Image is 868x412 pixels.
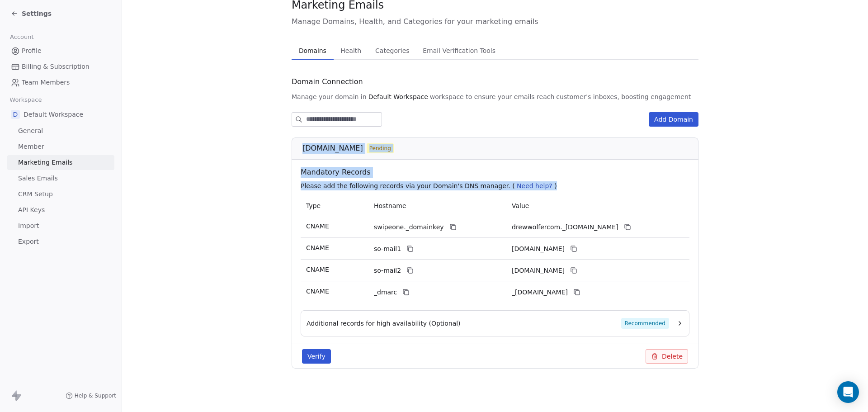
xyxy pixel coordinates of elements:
button: Verify [302,349,331,364]
span: Export [18,237,39,246]
span: _dmarc.swipeone.email [512,288,568,297]
span: Domains [295,44,330,57]
span: CNAME [306,288,329,295]
span: so-mail2 [374,266,401,275]
span: API Keys [18,205,45,215]
span: workspace to ensure your emails reach [430,92,555,101]
span: _dmarc [374,288,397,297]
a: General [7,123,114,138]
a: Team Members [7,75,114,90]
button: Additional records for high availability (Optional)Recommended [307,318,684,329]
span: so-mail1 [374,244,401,254]
span: Mandatory Records [301,167,693,178]
a: Billing & Subscription [7,59,114,74]
a: API Keys [7,203,114,218]
span: Member [18,142,44,152]
span: Default Workspace [24,110,83,119]
a: Profile [7,43,114,58]
span: D [11,110,20,119]
span: Marketing Emails [18,158,72,167]
span: CNAME [306,266,329,273]
span: Billing & Subscription [22,62,90,71]
button: Delete [646,349,688,364]
a: Sales Emails [7,171,114,186]
span: Default Workspace [368,92,428,101]
span: CNAME [306,244,329,251]
a: Import [7,218,114,233]
span: Account [6,30,38,44]
span: Sales Emails [18,174,58,183]
span: Recommended [621,318,669,329]
span: Email Verification Tools [419,44,499,57]
span: Health [337,44,365,57]
span: Additional records for high availability (Optional) [307,319,461,328]
a: Export [7,234,114,249]
span: Hostname [374,202,406,209]
span: customer's inboxes, boosting engagement [556,92,691,101]
a: CRM Setup [7,187,114,202]
span: General [18,126,43,136]
span: Manage Domains, Health, and Categories for your marketing emails [292,16,698,27]
span: Import [18,221,39,231]
span: Profile [22,46,42,56]
span: swipeone._domainkey [374,223,444,232]
span: Team Members [22,78,70,87]
span: drewwolfercom._domainkey.swipeone.email [512,223,618,232]
span: Settings [22,9,52,18]
span: [DOMAIN_NAME] [302,143,363,154]
p: Please add the following records via your Domain's DNS manager. ( ) [301,181,693,190]
p: Type [306,201,363,211]
span: Workspace [6,93,46,107]
span: Help & Support [75,392,116,399]
span: CRM Setup [18,189,53,199]
a: Settings [11,9,52,18]
a: Marketing Emails [7,155,114,170]
a: Member [7,139,114,154]
span: CNAME [306,223,329,230]
span: drewwolfercom2.swipeone.email [512,266,565,275]
span: drewwolfercom1.swipeone.email [512,244,565,254]
span: Value [512,202,529,209]
span: Categories [372,44,413,57]
div: Open Intercom Messenger [837,381,859,403]
button: Add Domain [649,112,698,127]
span: Need help? [517,182,552,189]
a: Help & Support [66,392,116,399]
span: Pending [369,144,391,152]
span: Manage your domain in [292,92,367,101]
span: Domain Connection [292,76,363,87]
